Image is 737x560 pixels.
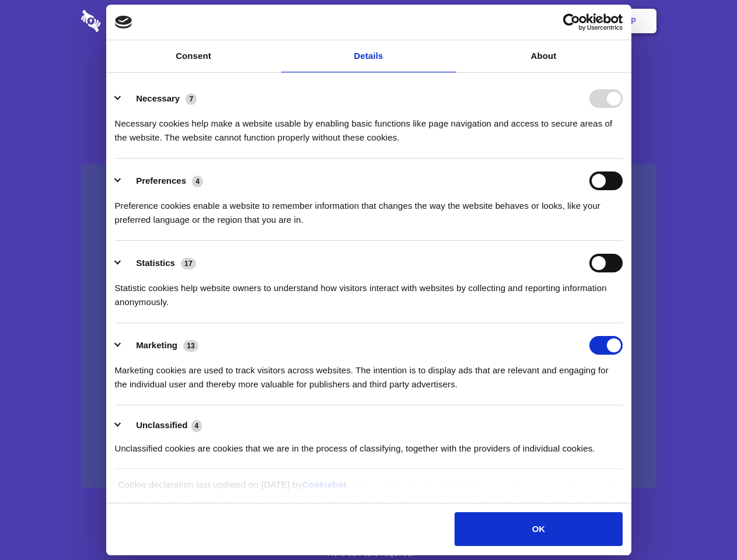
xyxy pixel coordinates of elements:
button: Necessary (7) [115,89,204,108]
h4: Auto-redaction of sensitive data, encrypted data sharing and self-destructing private chats. Shar... [81,106,656,145]
span: 13 [183,340,198,352]
div: Statistic cookies help website owners to understand how visitors interact with websites by collec... [115,272,623,309]
span: 17 [181,258,196,269]
a: Usercentrics Cookiebot - opens in a new window [521,13,623,31]
label: Necessary [136,93,180,103]
label: Statistics [136,258,175,268]
a: Contact [473,3,527,39]
a: Pricing [343,3,393,39]
img: logo-wordmark-white-trans-d4663122ce5f474addd5e946df7df03e33cb6a1c49d2221995e7729f52c070b2.svg [81,10,181,32]
span: 7 [186,93,197,105]
span: 4 [192,176,203,187]
label: Marketing [136,340,177,350]
div: Cookie declaration last updated on [DATE] by [109,478,628,501]
button: Unclassified (4) [115,418,209,433]
a: Consent [106,40,281,72]
button: Preferences (4) [115,171,211,190]
label: Preferences [136,176,186,185]
iframe: Drift Widget Chat Controller [679,502,723,546]
button: Statistics (17) [115,254,204,272]
span: 4 [191,420,202,432]
img: logo [115,16,132,29]
div: Marketing cookies are used to track visitors across websites. The intention is to display ads tha... [115,355,623,391]
a: About [456,40,631,72]
h1: Eliminate Slack Data Loss. [81,52,656,94]
a: Wistia video thumbnail [81,164,656,488]
div: Necessary cookies help make a website usable by enabling basic functions like page navigation and... [115,108,623,145]
a: Details [281,40,456,72]
div: Unclassified cookies are cookies that we are in the process of classifying, together with the pro... [115,433,623,456]
button: OK [455,512,622,546]
div: Preference cookies enable a website to remember information that changes the way the website beha... [115,190,623,227]
a: Cookiebot [302,480,347,489]
a: Login [529,3,580,39]
button: Marketing (13) [115,336,206,355]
